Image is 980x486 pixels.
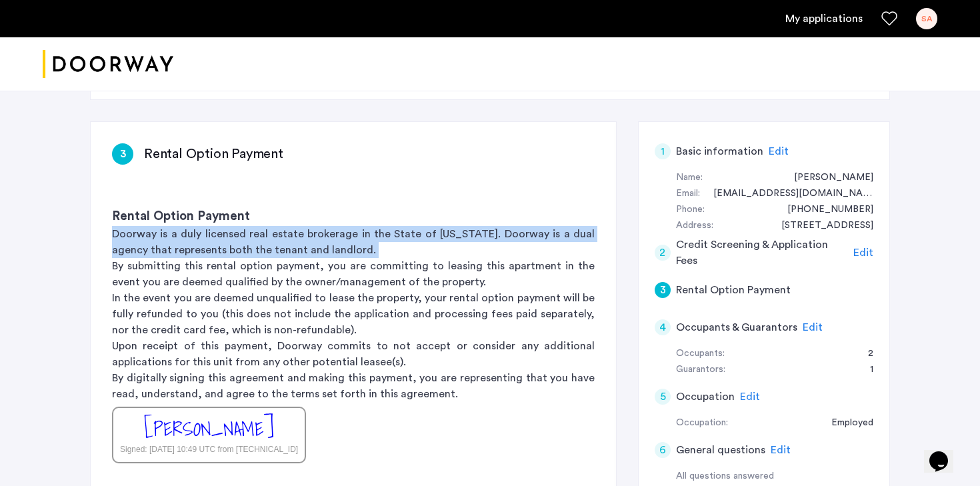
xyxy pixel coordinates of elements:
h5: Occupants & Guarantors [676,319,797,335]
div: 5 [655,389,671,405]
div: 2 [655,245,671,261]
p: Upon receipt of this payment, Doorway commits to not accept or consider any additional applicatio... [112,338,595,370]
div: [PERSON_NAME] [144,415,274,443]
div: macusamantha@gmail.com [700,186,873,202]
div: 1 [857,362,873,378]
span: Edit [769,146,789,157]
div: +13053023952 [774,202,873,218]
a: Favorites [881,11,897,27]
a: Cazamio logo [43,39,173,89]
div: Name: [676,170,703,186]
p: By digitally signing this agreement and making this payment, you are representing that you have r... [112,370,595,402]
div: Phone: [676,202,705,218]
h5: Credit Screening & Application Fees [676,237,849,269]
div: 2 [855,346,873,362]
h5: Occupation [676,389,735,405]
div: Employed [818,415,873,431]
div: Signed: [DATE] 10:49 UTC from [TECHNICAL_ID] [120,443,298,455]
p: Doorway is a duly licensed real estate brokerage in the State of [US_STATE]. Doorway is a dual ag... [112,226,595,258]
span: Edit [740,391,760,402]
div: 4 [655,319,671,335]
h3: Rental Option Payment [112,207,595,226]
h5: Rental Option Payment [676,282,791,298]
img: logo [43,39,173,89]
h5: General questions [676,442,765,458]
div: Samantha Aleman [781,170,873,186]
div: Occupants: [676,346,725,362]
div: Email: [676,186,700,202]
h3: Rental Option Payment [144,145,283,163]
div: Occupation: [676,415,728,431]
div: 1 [655,143,671,159]
a: My application [785,11,863,27]
span: Edit [771,445,791,455]
p: By submitting this rental option payment, you are committing to leasing this apartment in the eve... [112,258,595,290]
div: SA [916,8,937,29]
div: 194 Scholes Street, #2B [768,218,873,234]
iframe: chat widget [924,433,967,473]
div: 3 [112,143,133,165]
span: Edit [803,322,823,333]
div: Address: [676,218,713,234]
div: 6 [655,442,671,458]
p: In the event you are deemed unqualified to lease the property, your rental option payment will be... [112,290,595,338]
div: 3 [655,282,671,298]
div: Guarantors: [676,362,725,378]
span: Edit [853,247,873,258]
h5: Basic information [676,143,763,159]
div: All questions answered [676,469,873,485]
